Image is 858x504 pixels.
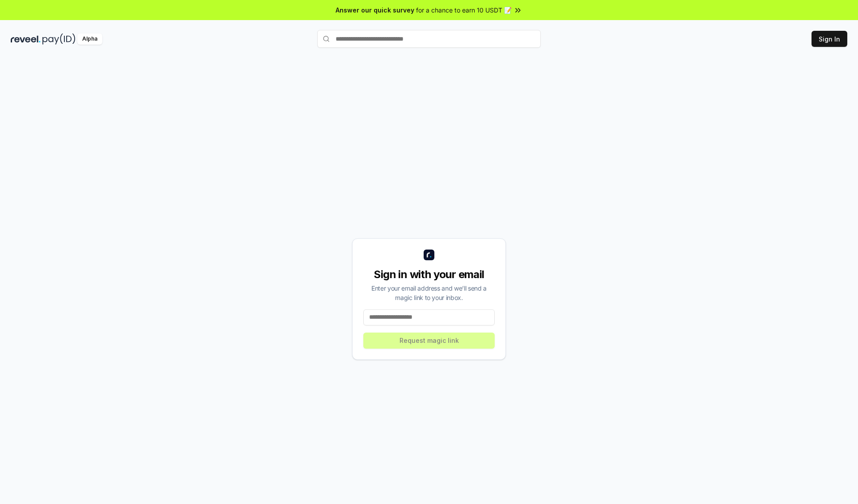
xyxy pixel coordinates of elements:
img: pay_id [42,33,76,45]
span: for a chance to earn 10 USDT 📝 [416,5,512,15]
span: Answer our quick survey [336,5,414,15]
div: Sign in with your email [363,267,495,282]
button: Sign In [812,31,847,47]
img: logo_small [424,250,434,260]
div: Alpha [77,33,102,45]
div: Enter your email address and we’ll send a magic link to your inbox. [363,283,495,302]
img: reveel_dark [11,33,41,45]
